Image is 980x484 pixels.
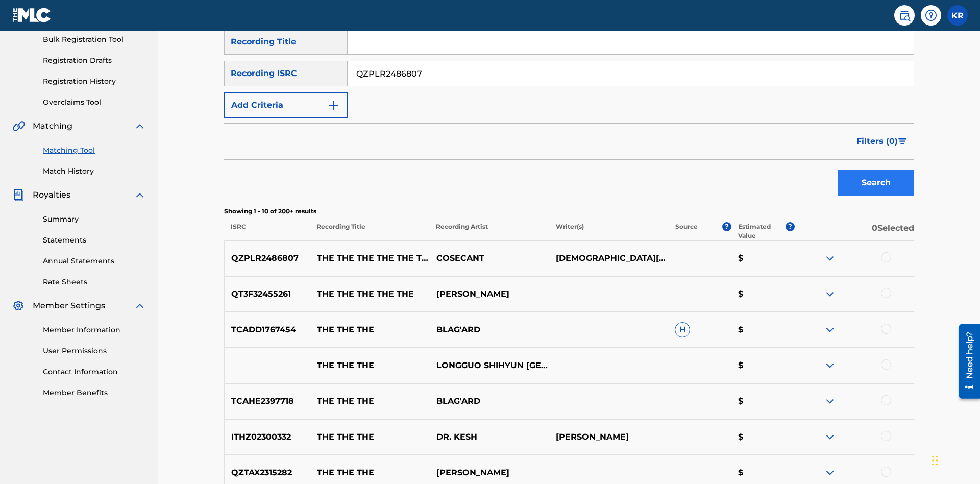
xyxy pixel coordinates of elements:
[722,222,731,231] span: ?
[731,288,795,300] p: $
[824,431,836,443] img: expand
[12,189,24,201] img: Royalties
[951,320,980,404] iframe: Resource Center
[310,431,430,443] p: THE THE THE
[795,222,914,240] p: 0 Selected
[850,129,914,154] button: Filters (0)
[731,431,795,443] p: $
[824,288,836,300] img: expand
[786,222,795,231] span: ?
[224,29,914,201] form: Search Form
[225,252,310,264] p: QZPLR2486807
[921,5,941,26] div: Help
[856,135,898,148] span: Filters ( 0 )
[824,395,836,407] img: expand
[310,288,430,300] p: THE THE THE THE THE
[429,288,549,300] p: [PERSON_NAME]
[310,324,430,336] p: THE THE THE
[43,346,146,356] a: User Permissions
[43,256,146,267] a: Annual Statements
[224,92,348,118] button: Add Criteria
[731,359,795,372] p: $
[43,235,146,246] a: Statements
[429,222,549,240] p: Recording Artist
[310,252,430,264] p: THE THE THE THE THE THE THE THE
[925,9,937,21] img: help
[43,214,146,225] a: Summary
[225,288,310,300] p: QT3F32455261
[310,359,430,372] p: THE THE THE
[731,252,795,264] p: $
[225,324,310,336] p: TCADD1767454
[929,435,980,484] iframe: Chat Widget
[731,324,795,336] p: $
[310,395,430,407] p: THE THE THE
[932,445,938,476] div: Drag
[824,467,836,479] img: expand
[43,76,146,87] a: Registration History
[134,300,146,312] img: expand
[675,222,698,240] p: Source
[824,324,836,336] img: expand
[838,170,914,196] button: Search
[12,300,24,312] img: Member Settings
[12,8,52,22] img: MLC Logo
[225,431,310,443] p: ITHZ02300332
[33,120,72,132] span: Matching
[894,5,915,26] a: Public Search
[43,145,146,156] a: Matching Tool
[549,222,668,240] p: Writer(s)
[43,277,146,287] a: Rate Sheets
[310,467,430,479] p: THE THE THE
[947,5,968,26] div: User Menu
[43,388,146,398] a: Member Benefits
[134,189,146,201] img: expand
[43,367,146,377] a: Contact Information
[824,359,836,372] img: expand
[224,207,914,216] p: Showing 1 - 10 of 200+ results
[549,252,668,264] p: [DEMOGRAPHIC_DATA][PERSON_NAME]
[43,97,146,108] a: Overclaims Tool
[224,222,310,240] p: ISRC
[33,300,105,312] span: Member Settings
[898,9,911,21] img: search
[738,222,785,240] p: Estimated Value
[429,467,549,479] p: [PERSON_NAME]
[43,34,146,45] a: Bulk Registration Tool
[675,322,690,337] span: H
[549,431,668,443] p: [PERSON_NAME]
[731,395,795,407] p: $
[429,395,549,407] p: BLAG'ARD
[429,359,549,372] p: LONGGUO SHIHYUN [GEOGRAPHIC_DATA]
[43,325,146,335] a: Member Information
[429,324,549,336] p: BLAG'ARD
[43,166,146,177] a: Match History
[429,252,549,264] p: COSECANT
[824,252,836,264] img: expand
[429,431,549,443] p: DR. KESH
[43,55,146,66] a: Registration Drafts
[225,395,310,407] p: TCAHE2397718
[134,120,146,132] img: expand
[225,467,310,479] p: QZTAX2315282
[12,120,25,132] img: Matching
[731,467,795,479] p: $
[898,138,907,144] img: filter
[327,99,339,111] img: 9d2ae6d4665cec9f34b9.svg
[310,222,429,240] p: Recording Title
[33,189,70,201] span: Royalties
